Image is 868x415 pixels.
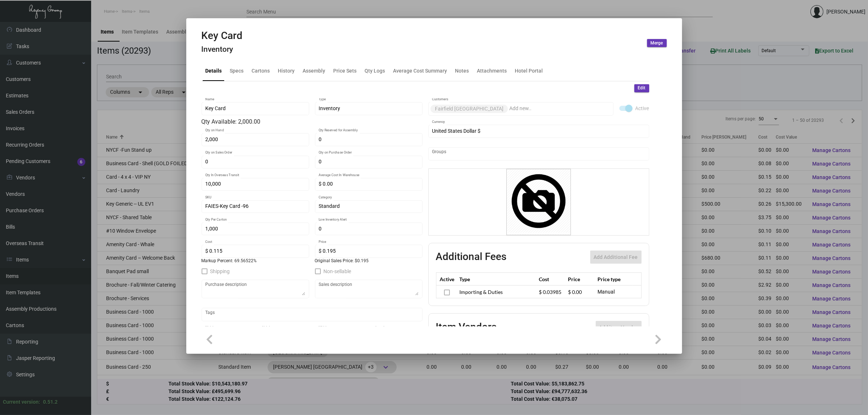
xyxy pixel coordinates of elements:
h2: Additional Fees [436,251,507,264]
div: Qty Logs [365,67,385,75]
div: Attachments [477,67,507,75]
div: Qty Available: 2,000.00 [202,117,423,126]
button: Merge [647,39,667,47]
input: Add new.. [509,106,610,112]
span: Add Additional Fee [594,254,638,260]
th: Type [458,273,537,286]
div: Price Sets [334,67,357,75]
th: Cost [537,273,566,286]
span: Add item Vendor [599,325,638,330]
span: Manual [598,289,615,295]
div: History [278,67,295,75]
span: Edit [638,85,646,91]
div: Details [206,67,222,75]
div: Current version: [3,398,40,406]
span: Merge [651,40,663,46]
div: Notes [455,67,469,75]
div: 0.51.2 [43,398,58,406]
h2: Item Vendors [436,321,497,334]
mat-chip: Fairfield [GEOGRAPHIC_DATA] [431,105,508,113]
h2: Key Card [202,30,243,42]
div: Hotel Portal [515,67,543,75]
input: Add new.. [432,151,645,157]
div: Specs [230,67,244,75]
h4: Inventory [202,45,243,54]
th: Price type [596,273,633,286]
button: Edit [634,84,649,92]
div: Assembly [303,67,326,75]
button: Add item Vendor [596,321,642,334]
span: Non-sellable [324,267,351,276]
button: Add Additional Fee [590,251,642,264]
div: Cartons [252,67,270,75]
th: Price [567,273,596,286]
th: Active [436,273,458,286]
span: Shipping [210,267,230,276]
div: Average Cost Summary [393,67,447,75]
span: Active [635,104,649,113]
